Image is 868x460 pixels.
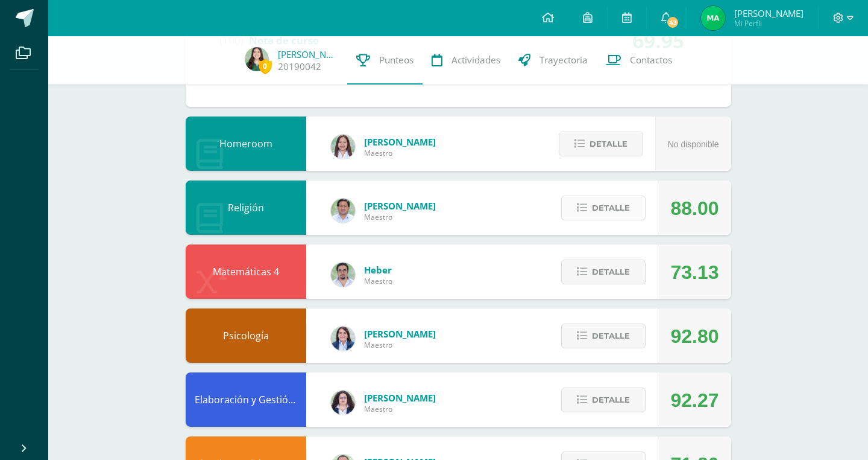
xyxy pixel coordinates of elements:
[331,263,355,287] img: 00229b7027b55c487e096d516d4a36c4.png
[592,197,630,219] span: Detalle
[186,180,306,235] div: Religión
[561,324,646,348] button: Detalle
[364,328,436,340] span: [PERSON_NAME]
[509,36,597,85] a: Trayectoria
[451,54,500,66] span: Actividades
[186,308,306,363] div: Psicología
[701,6,725,30] img: 7d136978e960b05782fc5ad79635a2ab.png
[347,36,423,85] a: Punteos
[666,16,679,29] span: 43
[597,36,681,85] a: Contactos
[278,48,338,60] a: [PERSON_NAME]
[364,200,436,212] span: [PERSON_NAME]
[630,54,672,66] span: Contactos
[423,36,509,85] a: Actividades
[379,54,414,66] span: Punteos
[561,388,646,412] button: Detalle
[364,340,436,350] span: Maestro
[331,327,355,351] img: 101204560ce1c1800cde82bcd5e5712f.png
[364,392,436,404] span: [PERSON_NAME]
[331,391,355,415] img: ba02aa29de7e60e5f6614f4096ff8928.png
[186,372,306,427] div: Elaboración y Gestión de Proyectos
[590,133,627,155] span: Detalle
[278,60,321,73] a: 20190042
[331,199,355,223] img: f767cae2d037801592f2ba1a5db71a2a.png
[364,136,436,148] span: [PERSON_NAME]
[592,261,630,283] span: Detalle
[364,264,392,276] span: Heber
[259,59,272,74] span: 0
[186,244,306,299] div: Matemáticas 4
[734,7,804,19] span: [PERSON_NAME]
[561,196,646,220] button: Detalle
[539,54,588,66] span: Trayectoria
[559,132,643,156] button: Detalle
[364,148,436,158] span: Maestro
[186,117,306,171] div: Homeroom
[592,325,630,347] span: Detalle
[670,181,719,235] div: 88.00
[592,389,630,411] span: Detalle
[734,18,804,28] span: Mi Perfil
[668,139,719,149] span: No disponible
[364,212,436,222] span: Maestro
[670,309,719,363] div: 92.80
[245,47,269,71] img: f33ff132a03c7b15a59ea2948964b5e9.png
[364,404,436,414] span: Maestro
[670,373,719,427] div: 92.27
[670,245,719,299] div: 73.13
[331,135,355,159] img: acecb51a315cac2de2e3deefdb732c9f.png
[561,260,646,284] button: Detalle
[364,276,392,286] span: Maestro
